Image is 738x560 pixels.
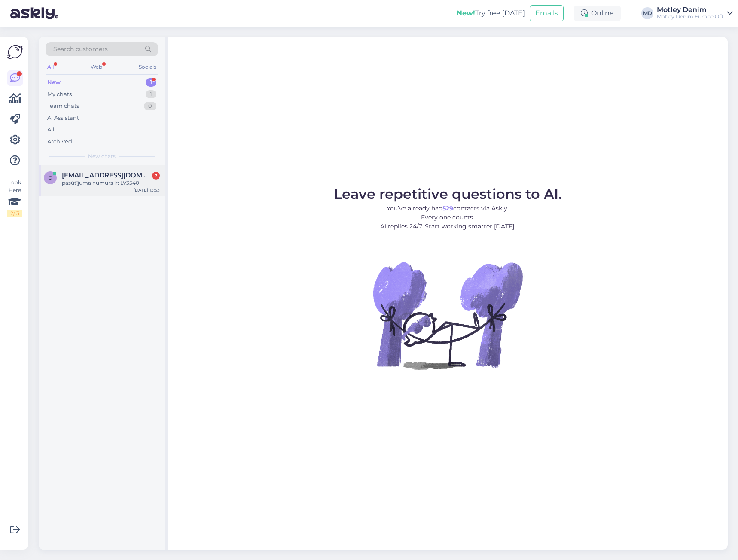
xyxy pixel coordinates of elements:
span: d [48,174,52,181]
div: Online [574,6,621,21]
div: Motley Denim [657,6,723,13]
div: New [47,78,61,87]
a: Motley DenimMotley Denim Europe OÜ [657,6,733,20]
div: Motley Denim Europe OÜ [657,13,723,20]
div: 1 [146,90,156,99]
div: Web [89,61,104,73]
div: pasūtījuma numurs ir: LV3540 [62,179,160,187]
div: My chats [47,90,72,99]
button: Emails [530,5,564,21]
img: No Chat active [370,238,525,393]
div: All [46,61,55,73]
div: 2 / 3 [7,210,22,217]
span: New chats [88,152,116,160]
span: Leave repetitive questions to AI. [334,186,562,202]
b: New! [457,9,475,17]
div: All [47,125,55,134]
b: 529 [442,204,453,212]
span: Search customers [53,45,108,54]
span: danabridaka@inbox.lv [62,171,151,179]
div: Try free [DATE]: [457,8,526,18]
div: Look Here [7,179,22,217]
div: 2 [152,172,160,180]
div: Archived [47,137,72,146]
div: AI Assistant [47,114,79,122]
div: Team chats [47,102,79,110]
p: You’ve already had contacts via Askly. Every one counts. AI replies 24/7. Start working smarter [... [334,204,562,231]
div: [DATE] 13:53 [134,187,160,193]
div: MD [641,7,653,19]
div: 1 [146,78,156,87]
img: Askly Logo [7,44,23,60]
div: Socials [137,61,158,73]
div: 0 [144,102,156,110]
